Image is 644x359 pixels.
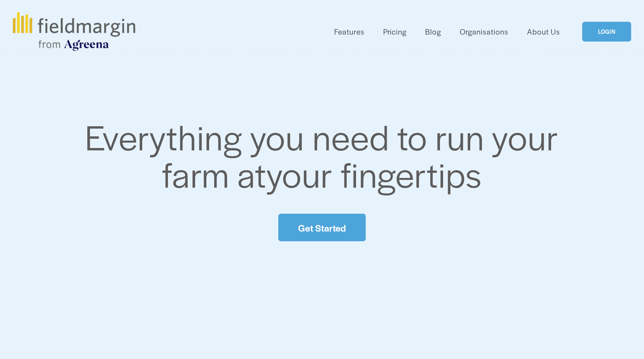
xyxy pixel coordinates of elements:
a: Get Started [278,214,365,241]
a: LOGIN [582,22,631,42]
a: Blog [425,25,441,38]
span: your fingertips [266,149,482,198]
span: Features [334,26,364,37]
a: folder dropdown [334,25,364,38]
img: fieldmargin.com [13,12,135,51]
a: Organisations [460,25,508,38]
span: Everything you need to run your farm at [85,112,567,198]
a: Pricing [383,25,407,38]
a: About Us [527,25,560,38]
